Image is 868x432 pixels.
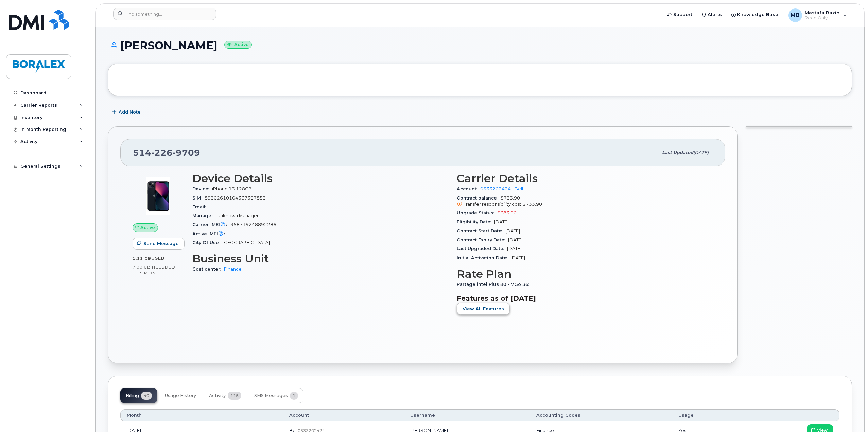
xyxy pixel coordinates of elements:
span: 358719248892286 [230,222,276,227]
span: [DATE] [693,150,709,155]
span: Manager [192,213,217,218]
span: 514 [133,148,200,158]
h3: Carrier Details [457,172,713,185]
span: 9709 [173,148,200,158]
span: Active [140,224,155,231]
span: Contract balance [457,195,501,201]
span: [DATE] [510,255,525,260]
th: Username [404,409,530,421]
span: SIM [192,195,205,201]
span: Eligibility Date [457,219,494,224]
span: Last updated [662,150,693,155]
span: Device [192,186,212,191]
span: [DATE] [494,219,509,224]
span: Account [457,186,480,191]
span: Carrier IMEI [192,222,230,227]
h1: [PERSON_NAME] [108,39,852,51]
th: Usage [672,409,742,421]
span: Usage History [165,393,196,398]
span: Cost center [192,266,224,272]
span: Send Message [143,240,179,247]
span: Last Upgraded Date [457,246,507,251]
small: Active [224,41,252,49]
span: Contract Expiry Date [457,237,508,242]
span: Partage intel Plus 80 - 7Go 36 [457,282,532,287]
span: [DATE] [507,246,522,251]
span: 1.11 GB [133,256,151,261]
span: — [228,231,233,236]
span: Add Note [119,109,141,115]
span: [GEOGRAPHIC_DATA] [223,240,270,245]
span: SMS Messages [254,393,288,398]
span: Activity [209,393,226,398]
th: Month [120,409,283,421]
th: Accounting Codes [530,409,673,421]
span: used [151,256,165,261]
h3: Business Unit [192,253,449,265]
img: image20231002-3703462-1ig824h.jpeg [138,176,179,217]
span: 226 [151,148,173,158]
span: iPhone 13 128GB [212,186,252,191]
span: $733.90 [523,202,542,207]
span: $683.90 [497,210,517,215]
span: Initial Activation Date [457,255,510,260]
button: Add Note [108,106,146,118]
span: View All Features [463,306,504,312]
span: — [209,204,213,209]
span: [DATE] [505,228,520,234]
button: Send Message [133,238,185,250]
span: 1 [290,392,298,400]
button: View All Features [457,303,510,315]
span: Transfer responsibility cost [464,202,521,207]
h3: Features as of [DATE] [457,294,713,303]
span: Upgrade Status [457,210,497,215]
a: Finance [224,266,242,272]
span: included this month [133,264,175,276]
span: Unknown Manager [217,213,259,218]
span: City Of Use [192,240,223,245]
span: [DATE] [508,237,523,242]
h3: Rate Plan [457,268,713,280]
span: Active IMEI [192,231,228,236]
span: Email [192,204,209,209]
th: Account [283,409,404,421]
h3: Device Details [192,172,449,185]
span: 115 [228,392,241,400]
span: $733.90 [457,195,713,208]
span: Contract Start Date [457,228,505,234]
span: 89302610104367307853 [205,195,266,201]
a: 0533202424 - Bell [480,186,523,191]
span: 7.00 GB [133,265,151,270]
